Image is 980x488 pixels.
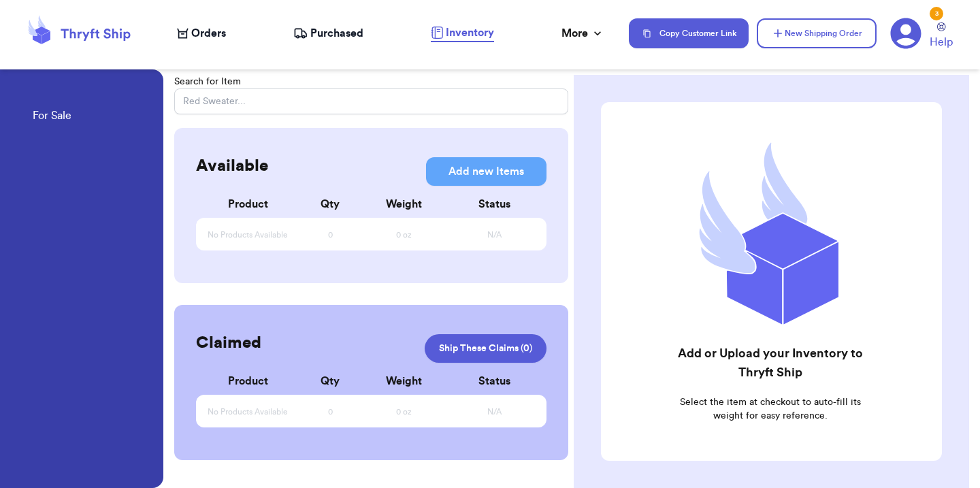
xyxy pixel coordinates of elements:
div: Qty [289,196,372,212]
div: Qty [289,373,372,389]
a: For Sale [33,108,71,127]
div: 3 [930,7,943,20]
button: Copy Customer Link [629,18,749,48]
div: Weight [355,373,454,389]
div: Status [453,373,536,389]
span: 0 oz [396,407,412,417]
a: 3 [890,18,921,49]
h2: Add or Upload your Inventory to Thryft Ship [675,344,865,382]
div: More [561,25,604,42]
button: New Shipping Order [757,18,877,48]
span: 0 [328,230,333,240]
span: 0 [328,407,333,417]
span: No Products Available [208,230,288,240]
div: Product [207,196,289,212]
span: N/A [487,407,502,417]
a: Purchased [293,25,363,42]
p: Search for Item [174,75,568,88]
span: Inventory [446,25,494,41]
a: Help [930,22,953,50]
span: Orders [191,25,226,42]
span: 0 oz [396,230,412,240]
h2: Available [196,155,268,177]
span: Purchased [310,25,363,42]
span: No Products Available [208,407,288,417]
div: Product [207,373,289,389]
a: Inventory [431,25,494,42]
input: Red Sweater... [174,88,568,114]
span: Help [930,34,953,50]
div: Weight [355,196,454,212]
h2: Claimed [196,332,261,354]
p: Select the item at checkout to auto-fill its weight for easy reference. [675,395,865,423]
span: N/A [487,230,502,240]
div: Status [453,196,536,212]
a: Orders [177,25,226,42]
button: Add new Items [426,157,546,186]
a: Ship These Claims (0) [425,334,546,363]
